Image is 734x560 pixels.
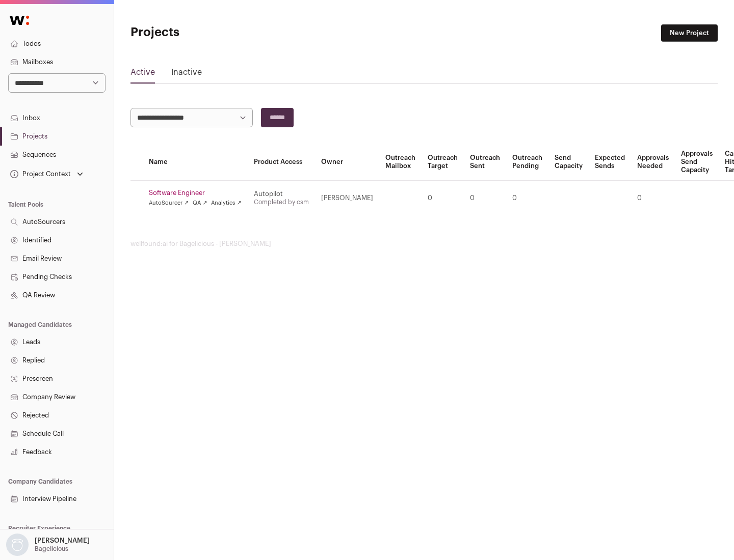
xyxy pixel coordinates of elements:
[171,66,202,82] a: Inactive
[631,181,675,216] td: 0
[506,181,548,216] td: 0
[248,144,315,181] th: Product Access
[143,144,248,181] th: Name
[4,534,92,556] button: Open dropdown
[130,24,326,41] h1: Projects
[211,199,241,207] a: Analytics ↗
[35,545,68,553] p: Bagelicious
[130,66,155,82] a: Active
[548,144,589,181] th: Send Capacity
[35,537,90,545] p: [PERSON_NAME]
[661,24,718,42] a: New Project
[315,181,379,216] td: [PERSON_NAME]
[254,199,309,205] a: Completed by csm
[4,10,35,31] img: Wellfound
[422,144,464,181] th: Outreach Target
[254,190,309,198] div: Autopilot
[8,170,71,178] div: Project Context
[149,199,189,207] a: AutoSourcer ↗
[379,144,422,181] th: Outreach Mailbox
[315,144,379,181] th: Owner
[193,199,207,207] a: QA ↗
[6,534,29,556] img: nopic.png
[464,181,506,216] td: 0
[464,144,506,181] th: Outreach Sent
[631,144,675,181] th: Approvals Needed
[8,167,85,181] button: Open dropdown
[422,181,464,216] td: 0
[130,240,718,248] footer: wellfound:ai for Bagelicious - [PERSON_NAME]
[675,144,719,181] th: Approvals Send Capacity
[589,144,631,181] th: Expected Sends
[506,144,548,181] th: Outreach Pending
[149,189,242,197] a: Software Engineer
